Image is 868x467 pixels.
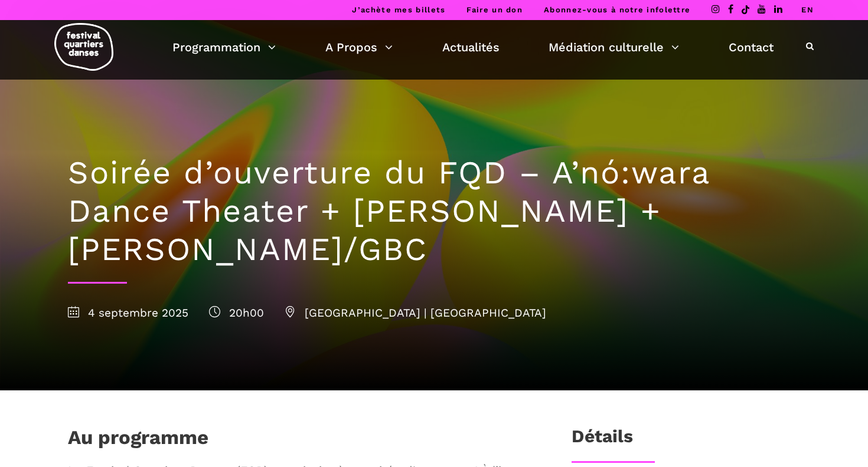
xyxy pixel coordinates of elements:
a: A Propos [325,37,393,57]
span: 4 septembre 2025 [68,306,188,320]
a: Programmation [172,37,276,57]
a: EN [801,5,814,14]
h3: Détails [572,426,633,455]
span: [GEOGRAPHIC_DATA] | [GEOGRAPHIC_DATA] [285,306,546,320]
a: Médiation culturelle [549,37,679,57]
span: 20h00 [209,306,264,320]
a: Actualités [442,37,500,57]
h1: Soirée d’ouverture du FQD – A’nó:wara Dance Theater + [PERSON_NAME] + [PERSON_NAME]/GBC [68,154,800,268]
a: J’achète mes billets [352,5,445,14]
a: Faire un don [466,5,523,14]
h1: Au programme [68,426,208,455]
a: Abonnez-vous à notre infolettre [544,5,690,14]
img: logo-fqd-med [54,23,113,71]
a: Contact [729,37,774,57]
